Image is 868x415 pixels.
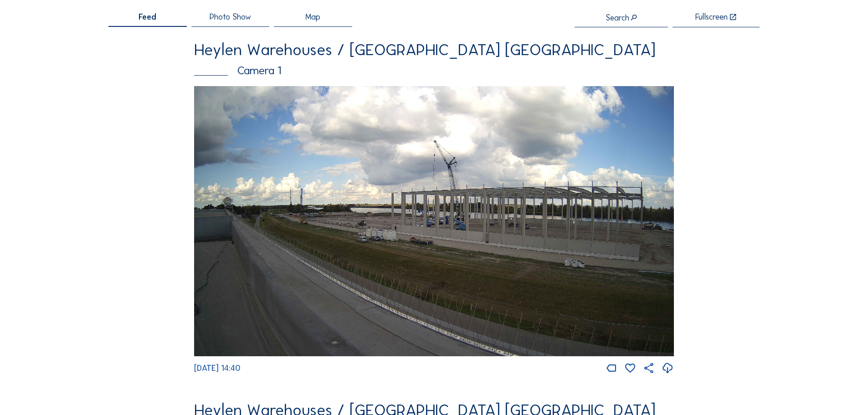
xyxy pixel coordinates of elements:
[194,65,674,77] div: Camera 1
[139,13,156,21] span: Feed
[194,363,241,373] span: [DATE] 14:40
[194,41,674,58] div: Heylen Warehouses / [GEOGRAPHIC_DATA] [GEOGRAPHIC_DATA]
[210,13,251,21] span: Photo Show
[305,13,320,21] span: Map
[194,86,674,356] img: Image
[695,13,728,22] div: Fullscreen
